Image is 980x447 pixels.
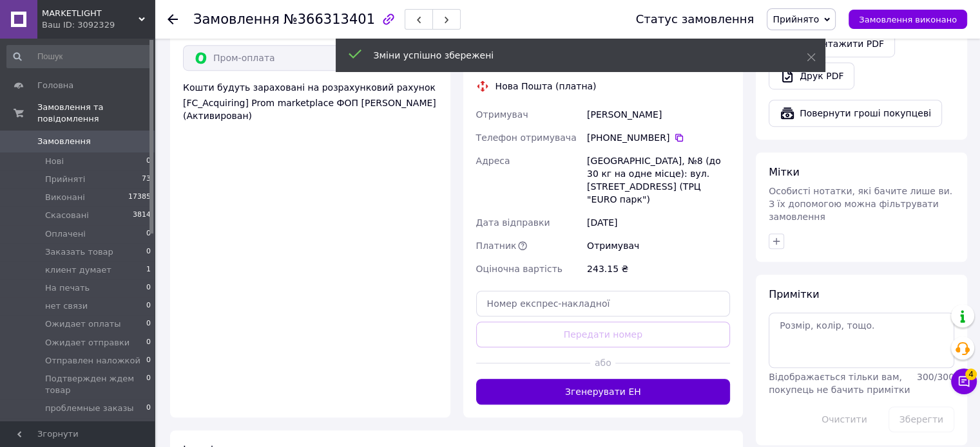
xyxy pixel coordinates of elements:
[476,264,562,274] span: Оціночна вартість
[965,369,977,380] span: 4
[146,355,151,367] span: 0
[769,62,854,89] a: Друк PDF
[584,211,733,234] div: [DATE]
[183,81,437,122] div: Кошти будуть зараховані на розрахунковий рахунок
[584,257,733,280] div: 243.15 ₴
[283,12,375,27] span: №366313401
[773,14,819,24] span: Прийнято
[769,372,910,395] span: Відображається тільки вам, покупець не бачить примітки
[146,156,151,167] span: 0
[45,403,134,414] span: проблемные заказы
[37,136,91,147] span: Замовлення
[45,300,88,312] span: нет связи
[374,49,774,62] div: Зміни успішно збережені
[42,8,139,19] span: MARKETLIGHT
[769,30,895,57] a: Завантажити PDF
[45,373,146,396] span: Подтвержден ждем товар
[146,318,151,330] span: 0
[476,109,528,120] span: Отримувач
[146,300,151,312] span: 0
[37,102,155,125] span: Замовлення та повідомлення
[476,156,510,166] span: Адреса
[476,241,517,251] span: Платник
[476,291,731,316] input: Номер експрес-накладної
[45,156,64,167] span: Нові
[769,186,952,222] span: Особисті нотатки, які бачите лише ви. З їх допомогою можна фільтрувати замовлення
[42,19,155,31] div: Ваш ID: 3092329
[584,149,733,211] div: [GEOGRAPHIC_DATA], №8 (до 30 кг на одне місце): вул. [STREET_ADDRESS] (ТРЦ "EURO парк")
[492,80,600,93] div: Нова Пошта (платна)
[142,174,151,185] span: 73
[45,318,121,330] span: Ожидает оплаты
[587,131,730,144] div: [PHONE_NUMBER]
[146,228,151,240] span: 0
[146,264,151,276] span: 1
[636,13,754,26] div: Статус замовлення
[476,379,731,405] button: Згенерувати ЕН
[146,403,151,414] span: 0
[45,174,85,185] span: Прийняті
[133,210,151,221] span: 3814
[584,234,733,257] div: Отримувач
[476,217,550,228] span: Дата відправки
[45,355,140,367] span: Отправлен наложкой
[168,13,178,26] div: Повернутися назад
[859,15,957,24] span: Замовлення виконано
[146,282,151,294] span: 0
[45,192,85,203] span: Виконані
[917,372,954,382] span: 300 / 300
[45,228,86,240] span: Оплачені
[146,373,151,396] span: 0
[45,246,113,258] span: Заказать товар
[769,100,942,127] button: Повернути гроші покупцеві
[584,103,733,126] div: [PERSON_NAME]
[45,337,130,349] span: Ожидает отправки
[37,80,73,91] span: Головна
[476,132,577,143] span: Телефон отримувача
[769,288,819,300] span: Примітки
[128,192,151,203] span: 17385
[769,166,800,178] span: Мітки
[146,337,151,349] span: 0
[45,210,89,221] span: Скасовані
[951,369,977,394] button: Чат з покупцем4
[183,96,437,122] div: [FC_Acquiring] Prom marketplace ФОП [PERSON_NAME] (Активирован)
[6,45,152,68] input: Пошук
[849,10,967,29] button: Замовлення виконано
[45,282,90,294] span: На печать
[590,356,615,369] span: або
[45,264,111,276] span: клиент думает
[193,12,280,27] span: Замовлення
[146,246,151,258] span: 0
